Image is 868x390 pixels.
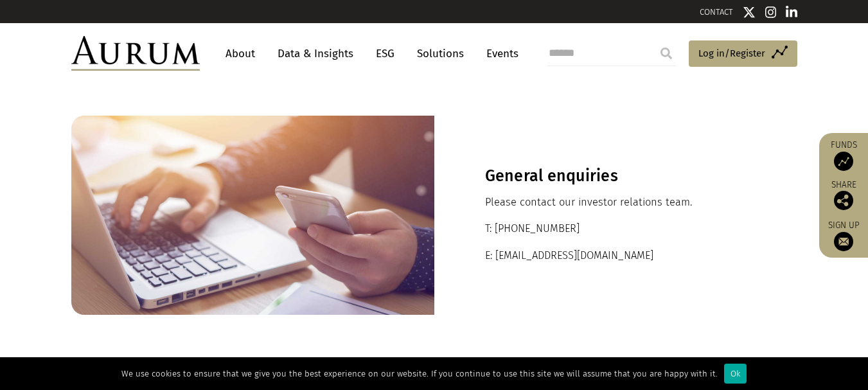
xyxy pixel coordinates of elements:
div: Ok [724,364,747,384]
a: Sign up [826,220,862,251]
img: Share this post [834,191,853,210]
img: Sign up to our newsletter [834,232,853,251]
a: Data & Insights [271,42,360,66]
a: ESG [369,42,401,66]
a: CONTACT [700,7,733,17]
div: Share [826,181,862,210]
img: Access Funds [834,152,853,171]
a: Log in/Register [689,40,797,67]
p: T: [PHONE_NUMBER] [485,220,747,237]
p: Please contact our investor relations team. [485,194,747,211]
input: Submit [653,40,679,66]
a: Events [480,42,518,66]
img: Aurum [71,36,200,71]
a: Funds [826,139,862,171]
img: Linkedin icon [786,6,797,19]
img: Instagram icon [765,6,777,19]
span: Log in/Register [698,46,765,61]
p: E: [EMAIL_ADDRESS][DOMAIN_NAME] [485,247,747,264]
h3: General enquiries [485,166,747,186]
img: Twitter icon [743,6,756,19]
a: Solutions [411,42,470,66]
a: About [219,42,261,66]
